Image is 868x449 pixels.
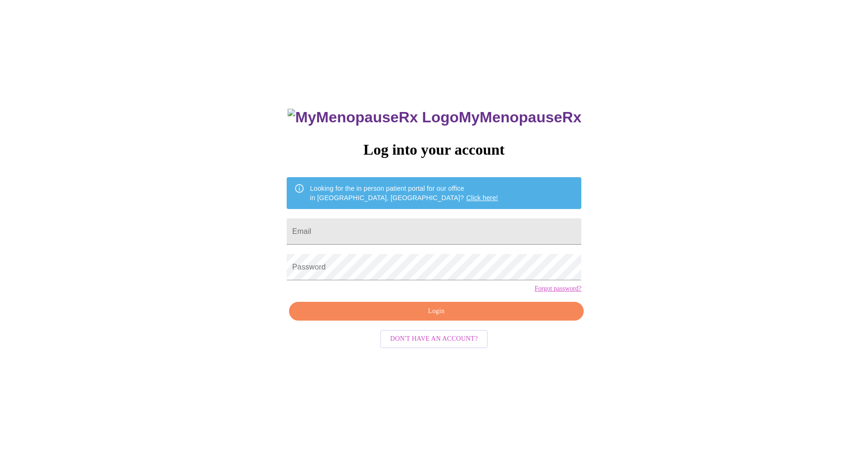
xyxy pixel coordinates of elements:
img: MyMenopauseRx Logo [288,109,458,126]
a: Click here! [466,194,498,202]
h3: MyMenopauseRx [288,109,581,126]
span: Login [300,306,573,317]
button: Login [289,302,584,321]
div: Looking for the in person patient portal for our office in [GEOGRAPHIC_DATA], [GEOGRAPHIC_DATA]? [310,180,498,206]
span: Don't have an account? [390,333,478,345]
h3: Log into your account [287,141,581,158]
button: Don't have an account? [380,330,488,348]
a: Don't have an account? [378,334,491,342]
a: Forgot password? [534,285,581,292]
